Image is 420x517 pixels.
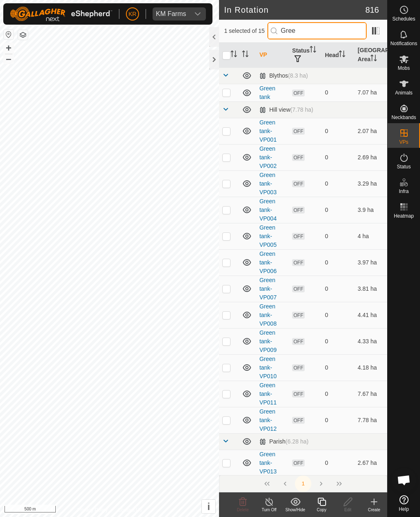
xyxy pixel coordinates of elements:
[242,52,249,58] p-sorticon: Activate to sort
[153,7,189,21] span: KM Farms
[354,118,387,144] td: 2.07 ha
[322,450,354,476] td: 0
[156,11,186,17] div: KM Farms
[339,52,345,58] p-sorticon: Activate to sort
[392,16,415,21] span: Schedules
[322,328,354,354] td: 0
[354,170,387,197] td: 3.29 ha
[354,84,387,101] td: 7.07 ha
[224,5,365,15] h2: In Rotation
[335,507,361,513] div: Edit
[395,90,413,95] span: Animals
[290,106,313,113] span: (7.78 ha)
[4,54,14,64] button: –
[259,145,276,169] a: Green tank-VP002
[259,451,276,475] a: Green tank-VP013
[292,312,304,319] span: OFF
[292,364,304,371] span: OFF
[259,408,276,432] a: Green tank-VP012
[292,233,304,240] span: OFF
[259,356,276,379] a: Green tank-VP010
[118,506,142,514] a: Contact Us
[259,85,275,100] a: Green tank
[354,302,387,328] td: 4.41 ha
[282,507,308,513] div: Show/Hide
[10,7,112,21] img: Gallagher Logo
[322,302,354,328] td: 0
[259,198,276,222] a: Green tank-VP004
[292,154,304,161] span: OFF
[285,438,308,445] span: (6.28 ha)
[399,189,409,194] span: Infra
[354,144,387,170] td: 2.69 ha
[322,381,354,407] td: 0
[202,500,215,513] button: i
[256,507,282,513] div: Turn Off
[259,250,276,274] a: Green tank-VP006
[292,460,304,466] span: OFF
[310,47,316,54] p-sorticon: Activate to sort
[259,438,308,445] div: Parish
[365,4,379,16] span: 816
[354,249,387,276] td: 3.97 ha
[259,106,313,113] div: Hill view
[354,407,387,433] td: 7.78 ha
[256,43,289,68] th: VP
[391,115,416,120] span: Neckbands
[388,492,420,515] a: Help
[77,506,108,514] a: Privacy Policy
[259,277,276,301] a: Green tank-VP007
[259,303,276,327] a: Green tank-VP008
[292,180,304,187] span: OFF
[354,223,387,249] td: 4 ha
[292,391,304,398] span: OFF
[354,328,387,354] td: 4.33 ha
[322,197,354,223] td: 0
[370,56,377,62] p-sorticon: Activate to sort
[322,43,354,68] th: Head
[354,381,387,407] td: 7.67 ha
[259,329,276,353] a: Green tank-VP009
[399,507,409,512] span: Help
[208,501,210,512] span: i
[292,259,304,266] span: OFF
[18,30,28,40] button: Map Layers
[292,207,304,214] span: OFF
[354,197,387,223] td: 3.9 ha
[322,276,354,302] td: 0
[354,450,387,476] td: 2.67 ha
[390,41,417,46] span: Notifications
[361,507,387,513] div: Create
[189,7,206,21] div: dropdown trigger
[267,22,367,39] input: Search (S)
[292,128,304,135] span: OFF
[295,476,311,492] button: 1
[289,43,322,68] th: Status
[322,170,354,197] td: 0
[292,417,304,424] span: OFF
[259,224,276,248] a: Green tank-VP005
[322,118,354,144] td: 0
[392,468,416,492] a: Open chat
[354,354,387,381] td: 4.18 ha
[259,382,276,406] a: Green tank-VP011
[259,72,308,79] div: Blythos
[292,285,304,292] span: OFF
[292,338,304,345] span: OFF
[322,144,354,170] td: 0
[354,43,387,68] th: [GEOGRAPHIC_DATA] Area
[259,172,276,195] a: Green tank-VP003
[397,164,411,169] span: Status
[224,27,267,35] span: 1 selected of 15
[322,354,354,381] td: 0
[322,407,354,433] td: 0
[231,52,237,58] p-sorticon: Activate to sort
[399,140,408,145] span: VPs
[4,30,14,39] button: Reset Map
[322,249,354,276] td: 0
[322,84,354,101] td: 0
[354,276,387,302] td: 3.81 ha
[288,72,308,79] span: (8.3 ha)
[128,10,136,18] span: KR
[292,90,304,97] span: OFF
